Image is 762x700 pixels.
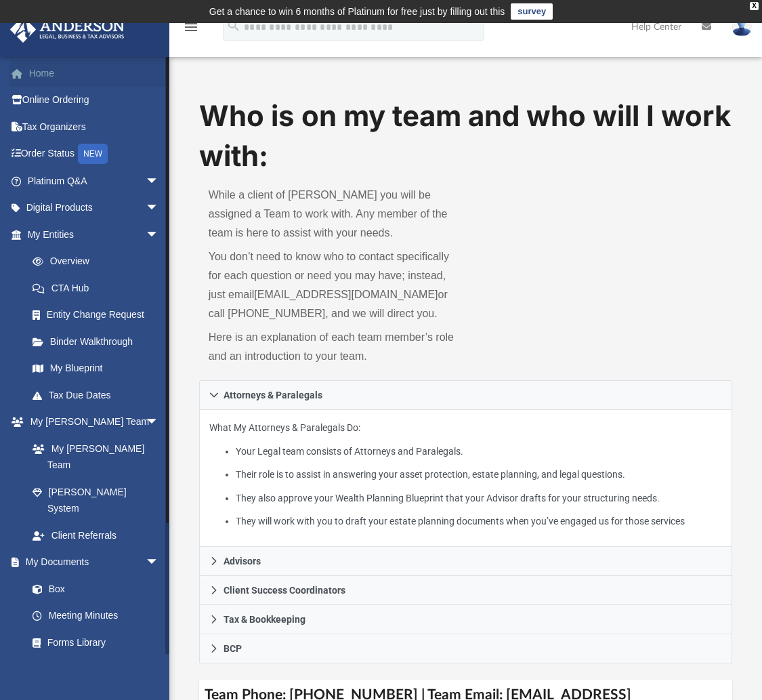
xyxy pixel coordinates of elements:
span: BCP [224,644,242,653]
div: NEW [78,144,108,164]
div: Attorneys & Paralegals [199,410,733,548]
p: You don’t need to know who to contact specifically for each question or need you may have; instea... [209,247,457,323]
p: While a client of [PERSON_NAME] you will be assigned a Team to work with. Any member of the team ... [209,186,457,243]
span: arrow_drop_down [146,194,173,222]
a: Tax Due Dates [19,382,179,409]
p: What My Attorneys & Paralegals Do: [209,419,723,530]
a: Advisors [199,547,733,576]
a: My Blueprint [19,355,173,382]
li: Their role is to assist in answering your asset protection, estate planning, and legal questions. [236,466,722,483]
a: Client Referrals [19,522,173,549]
p: Here is an explanation of each team member’s role and an introduction to your team. [209,328,457,366]
h1: Who is on my team and who will I work with: [199,96,733,176]
div: Get a chance to win 6 months of Platinum for free just by filling out this [209,3,505,20]
li: Your Legal team consists of Attorneys and Paralegals. [236,443,722,460]
a: [EMAIL_ADDRESS][DOMAIN_NAME] [254,289,438,300]
a: Binder Walkthrough [19,328,179,355]
a: Home [9,60,179,87]
a: menu [183,26,199,35]
img: User Pic [732,17,752,37]
a: Forms Library [19,629,166,656]
a: Digital Productsarrow_drop_down [9,194,179,222]
span: Attorneys & Paralegals [224,390,322,400]
a: BCP [199,634,733,663]
a: Meeting Minutes [19,602,173,630]
li: They will work with you to draft your estate planning documents when you’ve engaged us for those ... [236,513,722,530]
span: arrow_drop_down [146,409,173,436]
li: They also approve your Wealth Planning Blueprint that your Advisor drafts for your structuring ne... [236,490,722,507]
a: My [PERSON_NAME] Teamarrow_drop_down [9,409,173,436]
a: Order StatusNEW [9,140,179,168]
a: Box [19,575,166,602]
span: Advisors [224,556,261,566]
a: Attorneys & Paralegals [199,380,733,410]
a: CTA Hub [19,274,179,302]
i: menu [183,19,199,35]
a: Online Ordering [9,87,179,114]
i: search [226,18,241,33]
a: Tax & Bookkeeping [199,605,733,634]
span: Client Success Coordinators [224,585,345,595]
img: Anderson Advisors Platinum Portal [6,16,129,43]
a: Entity Change Request [19,302,179,329]
span: arrow_drop_down [146,167,173,195]
a: My Entitiesarrow_drop_down [9,221,179,248]
a: survey [511,3,553,20]
a: Overview [19,248,179,275]
a: My [PERSON_NAME] Team [19,435,166,478]
a: [PERSON_NAME] System [19,478,173,522]
a: My Documentsarrow_drop_down [9,549,173,576]
span: arrow_drop_down [146,549,173,577]
span: arrow_drop_down [146,221,173,249]
a: Tax Organizers [9,113,179,140]
a: Platinum Q&Aarrow_drop_down [9,167,179,194]
a: Client Success Coordinators [199,576,733,605]
span: Tax & Bookkeeping [224,615,305,624]
div: close [750,2,759,10]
